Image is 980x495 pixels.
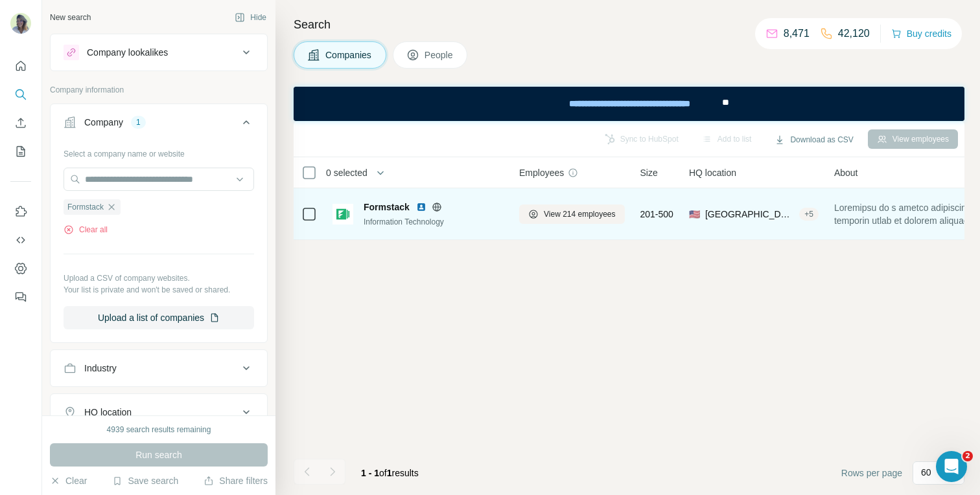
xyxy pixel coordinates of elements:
span: Size [640,166,658,179]
span: View 214 employees [544,208,616,220]
span: About [834,166,858,179]
span: HQ location [689,166,736,179]
span: Employees [519,166,564,179]
h4: Search [294,16,964,34]
button: Dashboard [10,257,31,280]
img: Avatar [10,13,31,34]
div: New search [50,12,91,23]
div: 1 [131,116,146,128]
span: of [379,468,387,478]
button: Use Surfe API [10,228,31,252]
button: HQ location [51,397,267,428]
button: Use Surfe on LinkedIn [10,200,31,223]
button: Clear all [64,224,108,236]
button: Search [10,83,31,106]
button: View 214 employees [519,204,625,224]
button: Enrich CSV [10,111,31,135]
span: Formstack [364,201,410,214]
button: Download as CSV [765,130,862,149]
span: 0 selected [326,166,367,179]
div: HQ location [84,406,132,419]
button: Industry [51,353,267,384]
span: [GEOGRAPHIC_DATA], [US_STATE] [705,208,794,221]
span: People [425,49,454,61]
img: LinkedIn logo [416,202,426,212]
p: Upload a CSV of company websites. [64,272,254,284]
div: 4939 search results remaining [107,424,211,435]
p: 8,471 [784,26,810,41]
div: Information Technology [364,216,504,228]
div: Select a company name or website [64,143,254,160]
p: 60 [921,466,931,479]
button: Save search [112,474,178,487]
button: Buy credits [891,25,951,43]
p: Company information [50,84,268,96]
div: Industry [84,362,117,375]
button: Clear [50,474,87,487]
button: My lists [10,140,31,163]
span: 🇺🇸 [689,208,700,221]
span: 1 [387,468,392,478]
span: results [361,468,419,478]
button: Hide [226,8,275,27]
iframe: Banner [294,87,964,121]
img: Logo of Formstack [332,204,353,225]
span: Rows per page [841,467,902,479]
p: 42,120 [838,26,870,41]
span: 201-500 [640,208,673,221]
p: Your list is private and won't be saved or shared. [64,284,254,296]
button: Company lookalikes [51,37,267,68]
div: Company lookalikes [87,46,168,59]
span: 1 - 1 [361,468,379,478]
button: Feedback [10,285,31,309]
span: 2 [962,451,973,461]
button: Upload a list of companies [64,306,254,329]
button: Quick start [10,54,31,78]
span: Formstack [67,201,104,213]
span: Companies [325,49,373,61]
button: Company1 [51,107,267,143]
div: + 5 [799,208,819,220]
iframe: Intercom live chat [936,451,967,482]
button: Share filters [204,474,268,487]
div: Company [84,116,123,129]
